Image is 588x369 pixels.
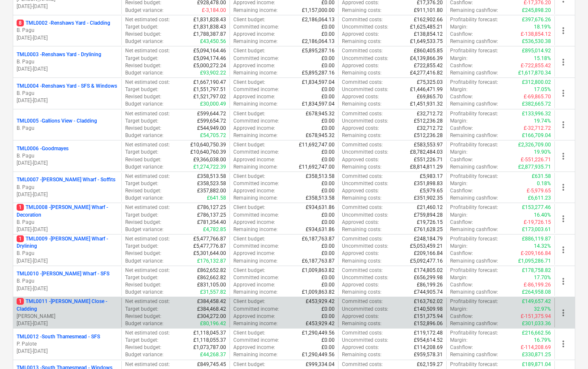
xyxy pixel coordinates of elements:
[450,163,498,171] p: Remaining cashflow :
[414,132,443,139] p: £512,236.28
[125,38,163,45] p: Budget variance :
[125,219,161,226] p: Revised budget :
[321,156,335,163] p: £0.00
[558,182,568,192] span: more_vert
[321,187,335,195] p: £0.00
[125,141,170,149] p: Net estimated cost :
[522,110,551,117] p: £133,996.32
[414,47,443,54] p: £860,405.85
[450,141,498,149] p: Profitability forecast :
[207,195,226,202] p: £641.58
[233,212,279,219] p: Committed income :
[518,141,551,149] p: £2,326,709.00
[17,27,118,34] p: B. Pagu
[450,110,498,117] p: Profitability forecast :
[125,47,170,54] p: Net estimated cost :
[522,47,551,54] p: £895,014.92
[342,149,388,156] p: Uncommitted costs :
[17,176,115,183] p: TML0007 - [PERSON_NAME] Wharf - Soffits
[342,55,388,62] p: Uncommitted costs :
[306,226,335,233] p: £934,631.86
[342,180,388,187] p: Uncommitted costs :
[17,51,118,73] div: TML0003 -Renshaws Yard - DryliningB. Pagu[DATE]-[DATE]
[17,160,118,167] p: [DATE] - [DATE]
[450,38,498,45] p: Remaining cashflow :
[125,173,170,180] p: Net estimated cost :
[528,195,551,202] p: £6,611.23
[17,277,118,285] p: B. Pagu
[558,308,568,318] span: more_vert
[450,31,473,38] p: Cashflow :
[414,117,443,125] p: £512,236.28
[233,86,279,93] p: Committed income :
[450,47,498,54] p: Profitability forecast :
[233,55,279,62] p: Committed income :
[17,176,118,198] div: TML0007 -[PERSON_NAME] Wharf - SoffitsB. Pagu[DATE]-[DATE]
[197,212,226,219] p: £786,137.25
[193,47,226,54] p: £5,094,164.46
[417,79,443,86] p: £75,325.03
[125,86,158,93] p: Target budget :
[233,125,275,132] p: Approved income :
[450,204,498,211] p: Profitability forecast :
[414,212,443,219] p: £759,894.28
[522,16,551,23] p: £397,676.26
[410,55,443,62] p: £4,139,866.39
[17,184,118,191] p: B. Pagu
[17,298,24,305] span: 1
[233,117,279,125] p: Committed income :
[17,117,97,125] p: TML0005 - Gallions View - Cladding
[342,117,388,125] p: Uncommitted costs :
[450,187,473,195] p: Cashflow :
[450,132,498,139] p: Remaining cashflow :
[17,152,118,160] p: B. Pagu
[17,313,118,320] p: [PERSON_NAME]
[17,270,109,277] p: TML0010 - [PERSON_NAME] Wharf - SFS
[410,100,443,108] p: £1,451,931.32
[450,16,498,23] p: Profitability forecast :
[233,195,278,202] p: Remaining income :
[17,204,24,211] span: 1
[545,328,588,369] iframe: Chat Widget
[233,7,278,14] p: Remaining income :
[306,110,335,117] p: £678,945.32
[197,180,226,187] p: £358,523.58
[342,7,381,14] p: Remaining costs :
[17,90,118,97] p: B. Pagu
[200,38,226,45] p: £43,450.56
[17,235,118,265] div: 1TML0009 -[PERSON_NAME] Wharf - DryliningB. Pagu[DATE]-[DATE]
[200,69,226,77] p: £93,902.22
[450,79,498,86] p: Profitability forecast :
[193,31,226,38] p: £1,788,387.87
[321,180,335,187] p: £0.00
[342,163,381,171] p: Remaining costs :
[193,86,226,93] p: £1,551,797.51
[414,156,443,163] p: £551,226.71
[522,132,551,139] p: £166,709.04
[197,173,226,180] p: £358,513.58
[233,187,275,195] p: Approved income :
[532,173,551,180] p: £631.58
[342,219,379,226] p: Approved costs :
[558,151,568,161] span: more_vert
[125,7,163,14] p: Budget variance :
[342,173,383,180] p: Committed costs :
[17,298,118,312] p: TML0011 - [PERSON_NAME] Close - Cladding
[233,69,278,77] p: Remaining income :
[450,7,498,14] p: Remaining cashflow :
[342,69,381,77] p: Remaining costs :
[203,226,226,233] p: £4,782.85
[522,38,551,45] p: £536,530.38
[342,16,383,23] p: Committed costs :
[302,38,335,45] p: £2,186,064.13
[420,187,443,195] p: £5,979.65
[125,93,161,100] p: Revised budget :
[197,117,226,125] p: £599,654.72
[125,156,161,163] p: Revised budget :
[450,100,498,108] p: Remaining cashflow :
[190,149,226,156] p: £10,640,760.39
[524,93,551,100] p: £-69,865.70
[17,125,118,132] p: B. Pagu
[342,226,381,233] p: Remaining costs :
[534,149,551,156] p: 19.90%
